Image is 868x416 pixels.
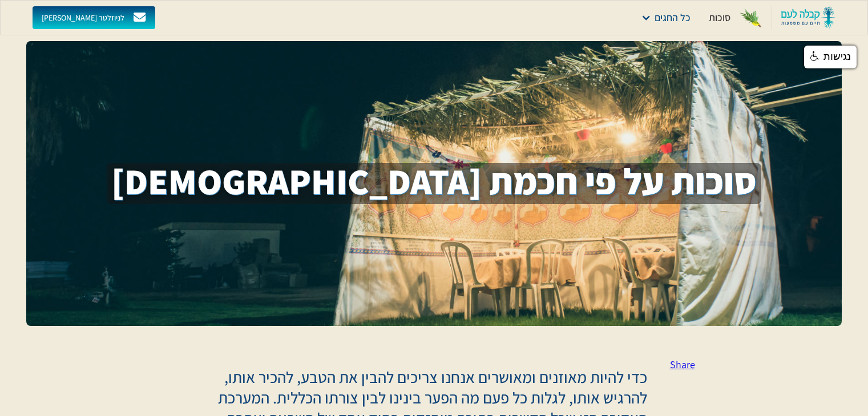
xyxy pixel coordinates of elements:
[823,51,851,62] span: נגישות
[804,46,857,68] a: נגישות
[810,51,821,62] img: נגישות
[33,6,155,29] a: [PERSON_NAME] לניוזלטר
[704,6,767,29] a: סוכות
[709,11,730,25] div: סוכות
[655,10,691,26] div: כל החגים
[636,6,695,29] div: כל החגים
[670,358,695,371] a: Share
[42,13,124,23] div: [PERSON_NAME] לניוזלטר
[781,6,836,29] img: kabbalah-laam-logo-colored-transparent
[107,163,761,204] h1: סוכות על פי חכמת [DEMOGRAPHIC_DATA]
